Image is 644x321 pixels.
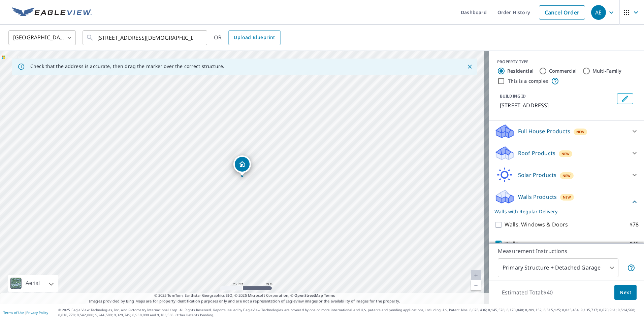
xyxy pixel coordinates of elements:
[614,285,637,300] button: Next
[591,5,606,20] div: AE
[8,28,76,47] div: [GEOGRAPHIC_DATA]
[494,167,639,183] div: Solar ProductsNew
[563,194,571,200] span: New
[518,171,556,179] p: Solar Products
[498,247,635,255] p: Measurement Instructions
[471,270,481,280] a: Current Level 20, Zoom In Disabled
[3,310,24,315] a: Terms of Use
[97,28,193,47] input: Search by address or latitude-longitude
[508,78,548,84] label: This is a complex
[494,208,631,215] p: Walls with Regular Delivery
[562,173,571,178] span: New
[500,101,614,109] p: [STREET_ADDRESS]
[627,264,635,272] span: Your report will include the primary structure and a detached garage if one exists.
[494,189,639,215] div: Walls ProductsNewWalls with Regular Delivery
[494,123,639,139] div: Full House ProductsNew
[561,151,570,156] span: New
[12,7,92,17] img: EV Logo
[630,220,639,229] p: $78
[26,310,48,315] a: Privacy Policy
[617,93,633,104] button: Edit building 1
[465,62,474,71] button: Close
[214,30,281,45] div: OR
[234,33,275,42] span: Upload Blueprint
[494,145,639,161] div: Roof ProductsNew
[539,5,585,20] a: Cancel Order
[228,30,280,45] a: Upload Blueprint
[24,275,42,292] div: Aerial
[30,63,224,69] p: Check that the address is accurate, then drag the marker over the correct structure.
[294,293,323,298] a: OpenStreetMap
[620,288,631,297] span: Next
[518,193,557,201] p: Walls Products
[505,220,568,229] p: Walls, Windows & Doors
[500,93,526,99] p: BUILDING ID
[518,127,570,135] p: Full House Products
[507,68,534,74] label: Residential
[576,129,585,135] span: New
[630,240,639,248] p: $40
[3,311,48,315] p: |
[496,285,558,300] p: Estimated Total: $40
[549,68,577,74] label: Commercial
[592,68,622,74] label: Multi-Family
[497,59,636,65] div: PROPERTY TYPE
[154,293,335,298] span: © 2025 TomTom, Earthstar Geographics SIO, © 2025 Microsoft Corporation, ©
[498,258,618,277] div: Primary Structure + Detached Garage
[518,149,555,157] p: Roof Products
[471,280,481,290] a: Current Level 20, Zoom Out
[8,275,58,292] div: Aerial
[58,308,641,318] p: © 2025 Eagle View Technologies, Inc. and Pictometry International Corp. All Rights Reserved. Repo...
[324,293,335,298] a: Terms
[233,155,251,176] div: Dropped pin, building 1, Residential property, 3200 White St Falls Church, VA 22044
[505,240,518,248] p: Walls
